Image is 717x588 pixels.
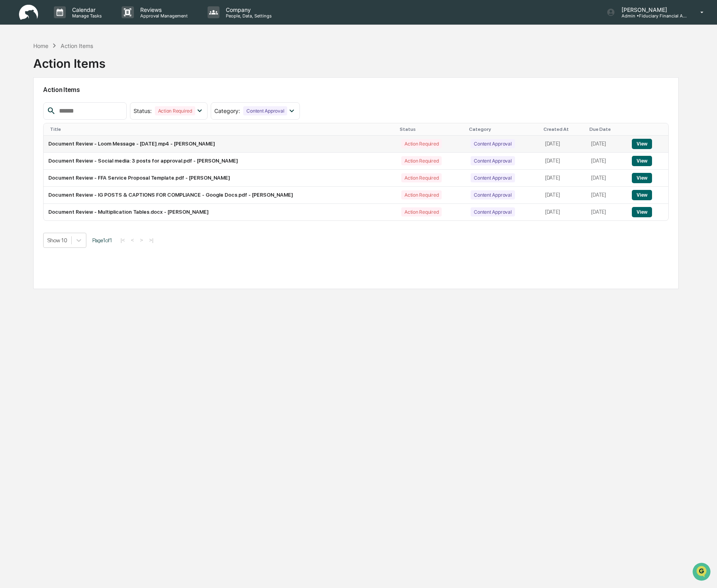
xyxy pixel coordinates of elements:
p: Manage Tasks [66,13,106,19]
button: >| [147,237,156,243]
td: [DATE] [586,136,627,153]
td: [DATE] [540,170,587,187]
span: Pylon [79,134,96,140]
div: Content Approval [471,173,515,182]
span: Status : [133,107,152,114]
button: |< [118,237,127,243]
p: Admin • Fiduciary Financial Advisors [615,13,689,19]
td: Document Review - Loom Message - [DATE].mp4 - [PERSON_NAME] [44,136,397,153]
div: Action Required [155,106,195,115]
a: View [632,209,652,215]
button: View [632,139,652,149]
div: 🔎 [8,116,14,122]
div: Title [50,126,393,132]
td: [DATE] [540,204,587,220]
td: Document Review - FFA Service Proposal Template.pdf - [PERSON_NAME] [44,170,397,187]
iframe: Open customer support [692,562,713,583]
a: 🔎Data Lookup [5,112,53,126]
div: Action Required [401,173,442,182]
p: Company [219,6,276,13]
div: 🗄️ [57,101,64,107]
div: Action Items [61,42,93,49]
td: [DATE] [540,136,587,153]
span: Category : [214,107,240,114]
span: Data Lookup [16,115,50,123]
div: Start new chat [27,61,130,69]
button: View [632,207,652,217]
div: Action Items [33,50,105,71]
td: [DATE] [540,187,587,204]
td: [DATE] [586,170,627,187]
a: Powered byPylon [56,134,96,140]
td: [DATE] [586,187,627,204]
div: Content Approval [243,106,287,115]
p: Calendar [66,6,106,13]
a: View [632,141,652,147]
div: We're available if you need us! [27,69,100,75]
img: 1746055101610-c473b297-6a78-478c-a979-82029cc54cd1 [8,61,22,75]
p: [PERSON_NAME] [615,6,689,13]
td: Document Review - Multiplication Tables.docx - [PERSON_NAME] [44,204,397,220]
td: [DATE] [586,204,627,220]
td: Document Review - IG POSTS & CAPTIONS FOR COMPLIANCE - Google Docs.pdf - [PERSON_NAME] [44,187,397,204]
div: Home [33,42,48,49]
a: 🗄️Attestations [54,97,101,111]
td: Document Review - Social media: 3 posts for approval.pdf - [PERSON_NAME] [44,153,397,170]
button: > [137,237,145,243]
button: View [632,173,652,183]
p: Approval Management [134,13,192,19]
div: Content Approval [471,156,515,165]
div: Created At [543,126,584,132]
span: Attestations [65,100,98,108]
button: View [632,156,652,166]
a: View [632,158,652,164]
div: Content Approval [471,139,515,148]
div: Action Required [401,190,442,199]
div: Action Required [401,139,442,148]
button: Start new chat [135,63,144,73]
div: Action Required [401,207,442,216]
button: < [129,237,137,243]
a: View [632,192,652,198]
p: Reviews [134,6,192,13]
p: People, Data, Settings [219,13,276,19]
div: Content Approval [471,207,515,216]
div: Due Date [589,126,624,132]
td: [DATE] [540,153,587,170]
a: 🖐️Preclearance [5,97,54,111]
a: View [632,175,652,181]
div: Status [400,126,463,132]
td: [DATE] [586,153,627,170]
div: Content Approval [471,190,515,199]
h2: Action Items [43,86,669,94]
button: View [632,190,652,200]
div: 🖐️ [8,101,14,107]
span: Page 1 of 1 [92,237,112,243]
img: logo [19,5,38,20]
span: Preclearance [16,100,51,108]
div: Category [469,126,537,132]
div: Action Required [401,156,442,165]
p: How can we help? [8,17,144,29]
